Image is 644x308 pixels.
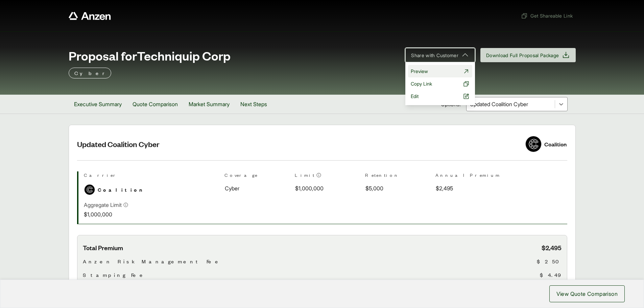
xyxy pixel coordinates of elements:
button: Share with Customer [405,48,475,62]
span: $2,495 [542,243,562,252]
img: Coalition logo [526,136,541,152]
span: $2,495 [436,184,453,192]
button: View Quote Comparison [549,285,625,302]
p: $1,000,000 [84,210,128,218]
span: Total Premium [83,243,123,252]
img: Coalition logo [85,185,95,195]
h2: Updated Coalition Cyber [77,139,517,149]
button: Download Full Proposal Package [480,48,576,62]
p: Aggregate Limit [84,201,122,209]
button: Executive Summary [69,95,127,114]
span: Preview [411,68,428,75]
span: $4.49 [540,271,562,279]
th: Limit [295,171,360,181]
span: Anzen Risk Management Fee [83,257,222,265]
span: Share with Customer [411,52,458,59]
th: Retention [365,171,430,181]
span: Download Full Proposal Package [486,52,559,59]
a: Anzen website [69,12,111,20]
button: Get Shareable Link [518,9,575,22]
a: Edit [408,90,472,102]
span: View Quote Comparison [556,290,618,298]
span: Copy Link [411,80,432,87]
button: Next Steps [235,95,272,114]
span: $5,000 [365,184,383,192]
span: Cyber [225,184,239,192]
p: Cyber [74,69,105,77]
a: Preview [408,65,472,77]
span: Get Shareable Link [521,12,573,19]
span: Proposal for Techniquip Corp [69,49,231,62]
th: Coverage [224,171,289,181]
button: Copy Link [408,77,472,90]
button: Market Summary [183,95,235,114]
span: Stamping Fee [83,271,146,279]
span: $1,000,000 [295,184,324,192]
span: Coalition [98,186,145,194]
button: Quote Comparison [127,95,183,114]
th: Carrier [84,171,219,181]
th: Annual Premium [435,171,500,181]
span: $250 [537,257,562,265]
div: Coalition [544,140,567,149]
span: Edit [411,93,419,100]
